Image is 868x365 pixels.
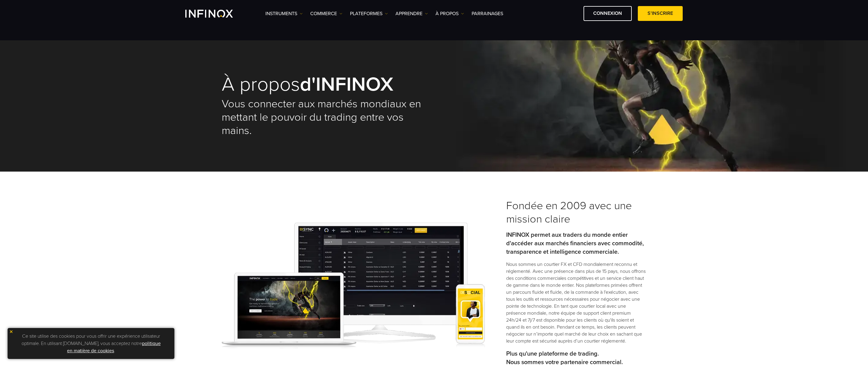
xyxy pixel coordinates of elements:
a: À PROPOS [436,10,464,17]
strong: d'INFINOX [300,72,393,96]
a: INSTRUMENTS [265,10,303,17]
a: INFINOX Logo [185,10,247,18]
h2: Vous connecter aux marchés mondiaux en mettant le pouvoir du trading entre vos mains. [222,97,434,137]
p: INFINOX permet aux traders du monde entier d'accéder aux marchés financiers avec commodité, trans... [506,231,646,256]
p: Nous sommes un courtier FX et CFD mondialement reconnu et réglementé. Avec une présence dans plus... [506,261,646,345]
a: Parrainages [472,10,503,17]
img: yellow close icon [9,330,13,334]
h3: Fondée en 2009 avec une mission claire [506,199,646,226]
a: PLATEFORMES [350,10,388,17]
a: APPRENDRE [395,10,428,17]
a: Connexion [584,6,632,21]
p: Ce site utilise des cookies pour vous offrir une expérience utilisateur optimale. En utilisant [D... [11,331,171,356]
a: COMMERCE [310,10,342,17]
a: S’inscrire [638,6,683,21]
h1: À propos [222,75,434,94]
